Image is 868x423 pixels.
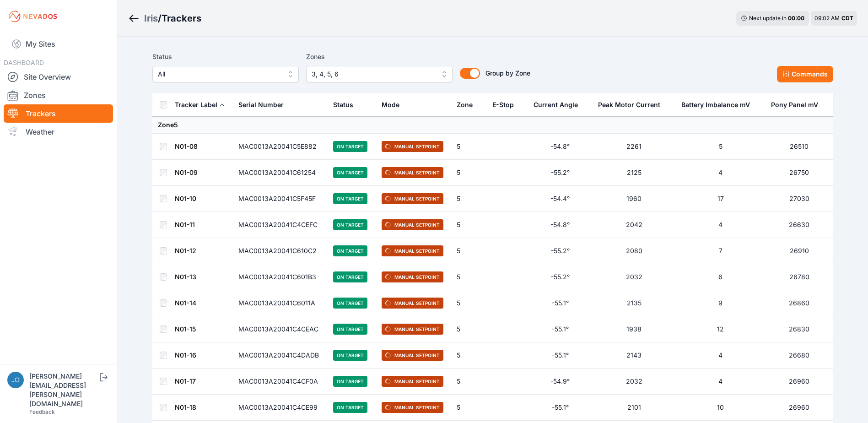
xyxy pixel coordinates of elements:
[158,12,162,25] span: /
[676,134,766,160] td: 5
[333,350,367,361] span: On Target
[175,377,196,385] a: N01-17
[233,212,328,238] td: MAC0013A20041C4CEFC
[451,395,486,421] td: 5
[333,94,361,116] button: Status
[492,100,514,109] div: E-Stop
[766,186,833,212] td: 27030
[766,238,833,264] td: 26910
[158,69,280,80] span: All
[528,316,593,342] td: -55.1°
[528,160,593,186] td: -55.2°
[528,264,593,290] td: -55.2°
[528,395,593,421] td: -55.1°
[175,325,196,333] a: N01-15
[175,247,196,255] a: N01-12
[451,290,486,316] td: 5
[333,193,367,204] span: On Target
[4,104,113,123] a: Trackers
[4,123,113,141] a: Weather
[333,219,367,230] span: On Target
[306,51,453,62] label: Zones
[457,100,473,109] div: Zone
[771,94,825,116] button: Pony Panel mV
[162,12,201,25] h3: Trackers
[382,94,407,116] button: Mode
[788,15,804,22] div: 00 : 00
[528,342,593,369] td: -55.1°
[766,342,833,369] td: 26680
[777,66,833,82] button: Commands
[333,376,367,387] span: On Target
[451,186,486,212] td: 5
[144,12,158,25] a: Iris
[382,271,443,282] span: Manual Setpoint
[382,324,443,335] span: Manual Setpoint
[766,395,833,421] td: 26960
[233,264,328,290] td: MAC0013A20041C601B3
[382,193,443,204] span: Manual Setpoint
[593,290,676,316] td: 2135
[766,212,833,238] td: 26630
[593,264,676,290] td: 2032
[676,290,766,316] td: 9
[451,369,486,395] td: 5
[676,369,766,395] td: 4
[528,290,593,316] td: -55.1°
[451,316,486,342] td: 5
[771,100,818,109] div: Pony Panel mV
[749,15,787,22] span: Next update in
[382,100,399,109] div: Mode
[457,94,480,116] button: Zone
[451,342,486,369] td: 5
[306,66,453,82] button: 3, 4, 5, 6
[593,134,676,160] td: 2261
[382,350,443,361] span: Manual Setpoint
[451,134,486,160] td: 5
[676,395,766,421] td: 10
[534,100,578,109] div: Current Angle
[333,324,367,335] span: On Target
[451,212,486,238] td: 5
[676,160,766,186] td: 4
[233,395,328,421] td: MAC0013A20041C4CE99
[382,141,443,152] span: Manual Setpoint
[451,264,486,290] td: 5
[128,6,201,30] nav: Breadcrumb
[382,298,443,309] span: Manual Setpoint
[593,395,676,421] td: 2101
[152,51,299,62] label: Status
[492,94,521,116] button: E-Stop
[175,195,196,202] a: N01-10
[676,316,766,342] td: 12
[175,403,196,411] a: N01-18
[233,238,328,264] td: MAC0013A20041C610C2
[175,221,195,228] a: N01-11
[676,186,766,212] td: 17
[233,186,328,212] td: MAC0013A20041C5F45F
[598,100,660,109] div: Peak Motor Current
[175,100,217,109] div: Tracker Label
[175,168,198,176] a: N01-09
[4,68,113,86] a: Site Overview
[233,134,328,160] td: MAC0013A20041C5E882
[766,160,833,186] td: 26750
[333,298,367,309] span: On Target
[7,372,24,388] img: jonathan.allen@prim.com
[593,238,676,264] td: 2080
[175,142,198,150] a: N01-08
[598,94,668,116] button: Peak Motor Current
[528,238,593,264] td: -55.2°
[382,245,443,256] span: Manual Setpoint
[382,219,443,230] span: Manual Setpoint
[233,342,328,369] td: MAC0013A20041C4DADB
[4,33,113,55] a: My Sites
[4,59,44,66] span: DASHBOARD
[333,402,367,413] span: On Target
[233,160,328,186] td: MAC0013A20041C61254
[333,245,367,256] span: On Target
[593,212,676,238] td: 2042
[333,271,367,282] span: On Target
[233,316,328,342] td: MAC0013A20041C4CEAC
[233,290,328,316] td: MAC0013A20041C6011A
